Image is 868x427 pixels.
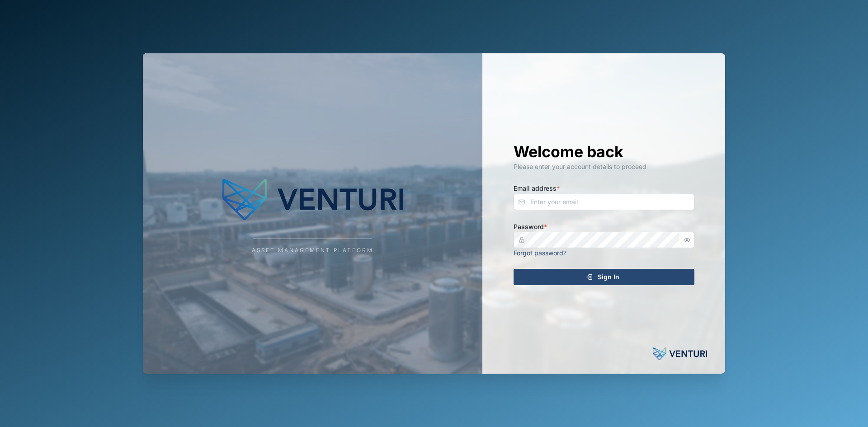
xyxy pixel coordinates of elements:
[598,269,619,285] span: Sign In
[514,142,694,162] h1: Welcome back
[514,222,547,232] label: Password
[514,249,566,257] a: Forgot password?
[514,269,694,285] button: Sign In
[653,345,707,363] img: Powered by: Venturi
[514,183,560,193] label: Email address
[514,194,694,210] input: Enter your email
[252,246,373,255] div: Asset Management Platform
[222,173,403,227] img: Company Logo
[514,162,694,172] div: Please enter your account details to proceed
